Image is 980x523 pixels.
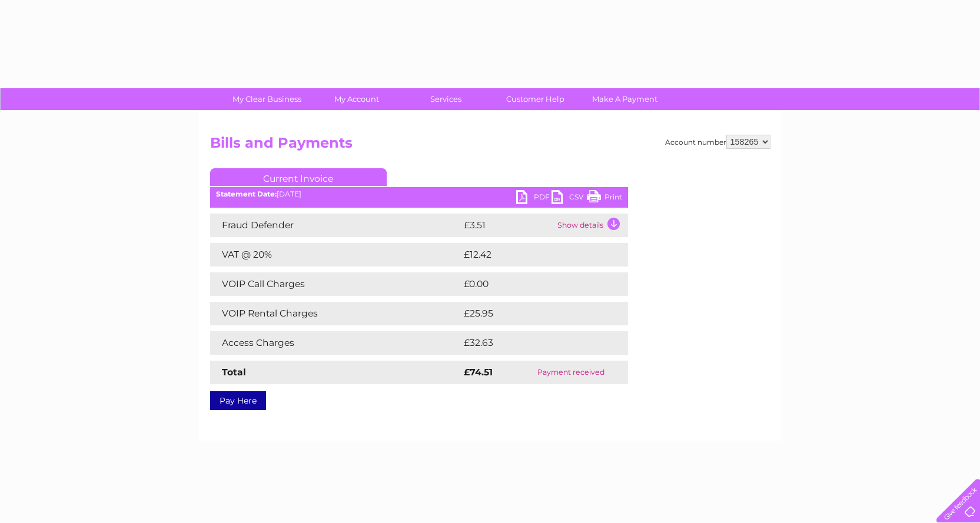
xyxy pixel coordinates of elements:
a: Pay Here [210,391,266,410]
td: £25.95 [461,302,604,325]
a: My Clear Business [218,88,315,110]
h2: Bills and Payments [210,135,770,157]
a: PDF [516,190,552,207]
a: Services [397,88,494,110]
a: Customer Help [487,88,584,110]
b: Statement Date: [216,189,277,198]
td: VOIP Call Charges [210,272,461,296]
div: [DATE] [210,190,628,198]
a: CSV [552,190,587,207]
a: Make A Payment [576,88,673,110]
td: VAT @ 20% [210,243,461,267]
td: £12.42 [461,243,603,267]
td: £3.51 [461,214,554,237]
td: Fraud Defender [210,214,461,237]
div: Account number [665,135,770,149]
a: My Account [308,88,405,110]
td: £32.63 [461,331,604,355]
td: £0.00 [461,272,601,296]
td: Payment received [514,361,627,384]
td: VOIP Rental Charges [210,302,461,325]
a: Print [587,190,622,207]
td: Show details [554,214,628,237]
strong: £74.51 [464,367,493,378]
td: Access Charges [210,331,461,355]
a: Current Invoice [210,168,387,186]
strong: Total [222,367,246,378]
